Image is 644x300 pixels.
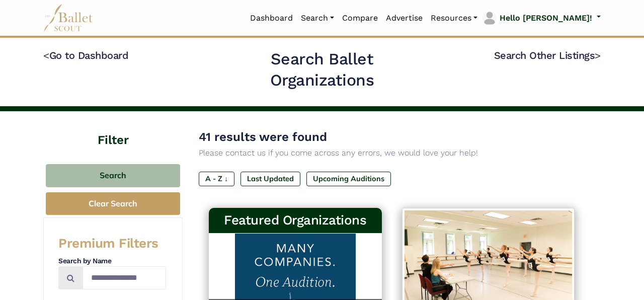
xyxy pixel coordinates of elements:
[43,49,49,61] code: <
[494,49,601,61] a: Search Other Listings>
[306,172,391,186] label: Upcoming Auditions
[58,235,166,252] h3: Premium Filters
[482,11,497,25] img: profile picture
[46,164,180,188] button: Search
[199,146,585,160] p: Please contact us if you come across any errors, we would love your help!
[246,8,297,29] a: Dashboard
[43,49,128,61] a: <Go to Dashboard
[297,8,338,29] a: Search
[217,212,374,229] h3: Featured Organizations
[58,256,166,266] h4: Search by Name
[240,172,300,186] label: Last Updated
[46,192,180,215] button: Clear Search
[199,130,327,144] span: 41 results were found
[427,8,481,29] a: Resources
[481,10,601,26] a: profile picture Hello [PERSON_NAME]!
[220,49,424,91] h2: Search Ballet Organizations
[500,12,592,25] p: Hello [PERSON_NAME]!
[43,111,183,149] h4: Filter
[199,172,234,186] label: A - Z ↓
[338,8,382,29] a: Compare
[382,8,427,29] a: Advertise
[595,49,601,61] code: >
[83,266,166,290] input: Search by names...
